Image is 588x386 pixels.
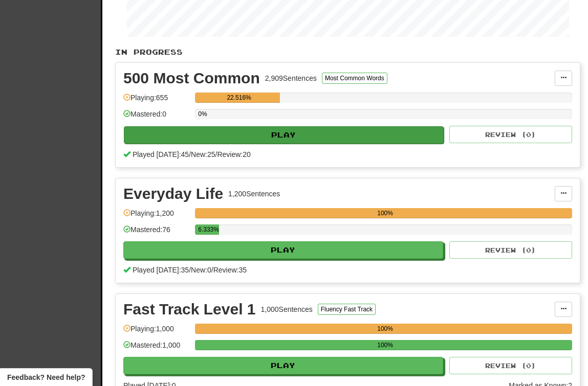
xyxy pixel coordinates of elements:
[318,304,376,315] button: Fluency Fast Track
[198,224,219,235] div: 6.333%
[213,266,247,274] span: Review: 35
[133,150,189,158] span: Played [DATE]: 45
[115,47,580,57] p: In Progress
[198,340,572,350] div: 100%
[449,241,572,259] button: Review (0)
[191,266,211,274] span: New: 0
[123,324,190,340] div: Playing: 1,000
[215,150,217,158] span: /
[123,109,190,126] div: Mastered: 0
[261,304,313,314] div: 1,000 Sentences
[217,150,250,158] span: Review: 20
[228,189,280,199] div: 1,200 Sentences
[123,340,190,357] div: Mastered: 1,000
[123,186,223,201] div: Everyday Life
[123,71,260,86] div: 500 Most Common
[123,93,190,109] div: Playing: 655
[123,302,256,317] div: Fast Track Level 1
[191,150,215,158] span: New: 25
[198,93,280,103] div: 22.516%
[189,150,191,158] span: /
[124,126,444,144] button: Play
[7,372,85,382] span: Open feedback widget
[123,357,443,374] button: Play
[322,73,387,84] button: Most Common Words
[123,208,190,225] div: Playing: 1,200
[123,241,443,259] button: Play
[211,266,213,274] span: /
[198,208,572,218] div: 100%
[189,266,191,274] span: /
[265,73,317,83] div: 2,909 Sentences
[123,224,190,241] div: Mastered: 76
[449,357,572,374] button: Review (0)
[449,126,572,143] button: Review (0)
[198,324,572,334] div: 100%
[133,266,189,274] span: Played [DATE]: 35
